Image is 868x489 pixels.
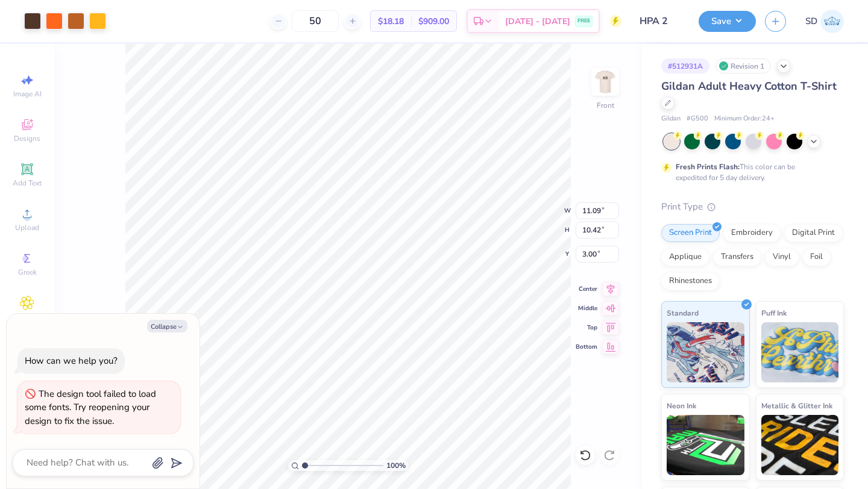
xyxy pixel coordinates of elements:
img: Metallic & Glitter Ink [761,415,839,475]
span: Clipart & logos [6,312,48,331]
div: Foil [802,248,831,266]
span: Top [576,323,597,332]
div: Rhinestones [661,272,720,290]
span: # G500 [687,114,708,124]
div: # 512931A [661,58,709,73]
span: Bottom [576,343,597,351]
span: Metallic & Glitter Ink [761,399,832,412]
div: Vinyl [765,248,799,266]
span: Center [576,285,597,293]
div: The design tool failed to load some fonts. Try reopening your design to fix the issue. [25,388,156,427]
span: Minimum Order: 24 + [714,114,775,124]
div: Front [597,100,614,111]
button: Collapse [147,320,187,332]
div: Revision 1 [715,58,771,73]
span: Neon Ink [667,399,696,412]
span: Upload [15,223,39,232]
div: Print Type [661,200,844,214]
input: Untitled Design [631,9,690,33]
img: Puff Ink [761,322,839,382]
div: How can we help you? [25,355,118,367]
div: Digital Print [784,224,843,242]
div: Applique [661,248,709,266]
span: Middle [576,304,597,313]
span: SD [805,14,817,28]
img: Standard [667,322,744,382]
strong: Fresh Prints Flash: [676,162,740,172]
span: Image AI [13,89,42,99]
span: 100 % [386,460,406,471]
button: Save [699,11,756,32]
span: Designs [14,134,40,143]
span: Gildan Adult Heavy Cotton T-Shirt [661,79,837,93]
span: [DATE] - [DATE] [505,15,570,28]
div: Screen Print [661,224,720,242]
img: Front [593,70,617,94]
span: Greek [18,267,37,277]
span: Add Text [13,178,42,188]
div: Transfers [713,248,761,266]
span: $909.00 [418,15,449,28]
a: SD [805,10,844,33]
div: Embroidery [723,224,781,242]
span: Standard [667,307,699,319]
span: FREE [577,17,590,25]
img: Sofia Diep [820,10,844,33]
div: This color can be expedited for 5 day delivery. [676,161,824,183]
span: $18.18 [378,15,404,28]
span: Puff Ink [761,307,787,319]
img: Neon Ink [667,415,744,475]
span: Gildan [661,114,681,124]
input: – – [292,10,339,32]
